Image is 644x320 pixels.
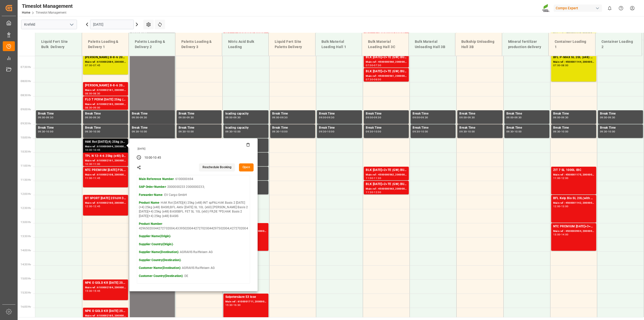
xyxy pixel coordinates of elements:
div: Main ref : 4500000560, 2000000150 [366,60,407,64]
div: TPL N 12-4-6 25kg (x40) D,A,CHBT FAIR 25-5-8 35%UH 3M 25kg (x40) INT [85,154,126,159]
div: 09:00 [272,116,279,119]
div: - [560,64,561,66]
div: Main ref : 6100000694, 2000000233 2000000233; [85,145,126,149]
strong: Supplier Name(Destination) [139,250,178,254]
div: 09:00 [506,116,514,119]
span: 08:30 Hr [21,94,31,97]
div: - [607,130,608,133]
button: Compo Expert [554,3,604,13]
div: Main ref : 4500000563, 2000000150 [366,187,407,191]
span: 15:00 Hr [21,277,31,280]
div: Paletts Loading & Delivery 1 [86,37,125,52]
span: 08:00 Hr [21,80,31,83]
div: Break Time [600,125,641,130]
div: 09:00 [553,116,560,119]
div: 16:30 [233,304,241,306]
div: Paletts Loading & Delivery 2 [133,37,171,52]
div: BFL P-MAX SL 20L (x48) EG MTO [553,55,594,60]
div: 12:00 [553,205,560,207]
p: - EV Cargo GmbH [139,193,248,197]
div: 10:00 [85,149,92,151]
button: show 0 new notifications [604,3,615,14]
div: Break Time [506,125,547,130]
div: - [326,130,327,133]
span: 12:00 Hr [21,193,31,195]
strong: SAP Order Number [139,185,166,189]
button: open menu [68,21,75,28]
div: 09:00 [93,106,100,109]
div: Break Time [413,111,454,116]
div: Break Time [179,125,220,130]
div: Mineral fertilizer production delivery [506,37,545,52]
div: - [92,92,93,95]
div: - [233,304,233,306]
div: 09:00 [413,116,420,119]
div: 11:30 [374,177,381,179]
div: BLK [DATE]+2+TE (GW) BULK [366,55,407,60]
div: 09:30 [600,130,607,133]
div: 12:00 [85,205,92,207]
p: - 6100000694 [139,177,248,182]
span: 09:00 Hr [21,108,31,111]
div: 10:00 [187,130,194,133]
div: 09:00 [225,116,233,119]
div: Break Time [85,111,126,116]
div: 10:00 [327,130,334,133]
div: NTC PREMIUM [DATE] FOL 50 INT (MSE)FLO T EAGLE K 12-0-24 25kg (x40) INTFLO T TURF BS 20-5-8 25kg ... [85,168,126,173]
span: 14:30 Hr [21,263,31,266]
div: 10:00 [608,130,615,133]
div: 09:30 [506,130,514,133]
p: - HAK Rot [DATE](4) 25kg (x48) INT spPALHAK Basis 2 [DATE](+4) 25kg (x48) BASIS;BFL Aktiv [DATE] ... [139,201,248,218]
span: 13:00 Hr [21,221,31,224]
div: - [45,116,46,119]
p: - DE [139,274,248,278]
div: 08:30 [93,92,100,95]
div: 09:30 [366,130,373,133]
div: Break Time [366,125,407,130]
div: - [560,177,561,179]
div: Break Time [366,111,407,116]
div: Container Loading 1 [553,37,591,52]
div: 09:00 [179,116,186,119]
span: 11:00 Hr [21,164,31,167]
div: 15:45 [93,290,100,292]
div: 10:45 [153,156,161,160]
div: 08:00 [85,92,92,95]
p: - 2000000233 2000000233; [139,185,248,189]
div: Bulkship Unloading Hall 3B [459,37,498,52]
div: Break Time [459,125,500,130]
p: - [139,242,248,247]
button: Reschedule Booking [199,163,235,171]
div: 09:30 [421,116,428,119]
div: 11:00 [85,177,92,179]
strong: Supplier Country(Origin) [139,242,173,246]
div: HAK Rot [DATE](4) 25kg (x48) INT spPALHAK Basis 2 [DATE](+4) 25kg (x48) BASIS;BFL Aktiv [DATE] SL... [85,139,126,145]
div: Break Time [600,111,641,116]
div: Break Time [272,111,313,116]
div: - [279,130,280,133]
div: 09:00 [85,116,92,119]
div: - [279,116,280,119]
div: - [560,130,561,133]
div: Break Time [132,111,173,116]
div: Main ref : 6100002184, 2000001715 [85,286,126,290]
div: 09:30 [272,130,279,133]
strong: Customer Country(Destination) [139,274,183,278]
div: 13:00 [561,205,569,207]
div: 10:00 [233,130,241,133]
div: Paletts Loading & Delivery 3 [179,37,218,52]
div: 09:00 [38,116,45,119]
div: - [152,156,153,160]
div: - [139,130,140,133]
div: - [467,130,467,133]
div: 09:00 [459,116,467,119]
span: 10:30 Hr [21,150,31,153]
div: - [560,233,561,236]
div: Bulk Material Loading Hall 1 [319,37,358,52]
div: 12:00 [561,177,569,179]
div: - [420,130,421,133]
div: Bulk Material Unloading Hall 3B [413,37,451,52]
p: - [139,234,248,239]
div: 09:30 [561,116,569,119]
div: 07:00 [85,64,92,66]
